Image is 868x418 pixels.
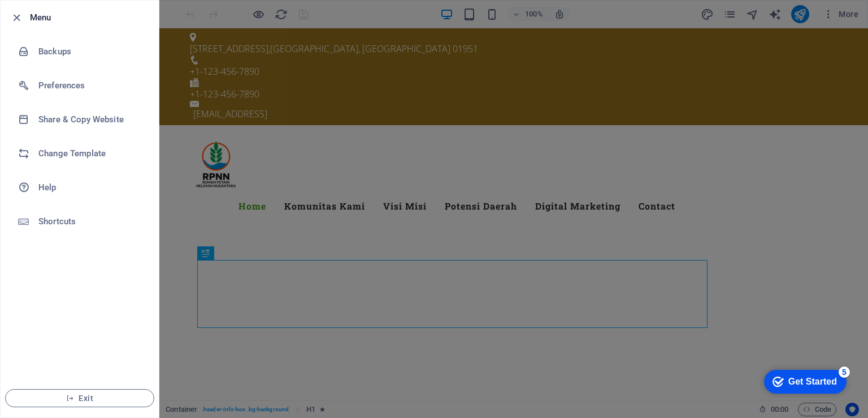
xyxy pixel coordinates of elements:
[9,6,92,29] div: Get Started 5 items remaining, 0% complete
[1,170,159,204] a: Help
[38,45,143,58] h6: Backups
[5,389,154,407] button: Exit
[84,2,95,14] div: 5
[38,181,143,194] h6: Help
[38,113,143,126] h6: Share & Copy Website
[30,11,150,24] h6: Menu
[38,147,143,160] h6: Change Template
[38,215,143,228] h6: Shortcuts
[15,394,145,403] span: Exit
[38,79,143,92] h6: Preferences
[33,12,82,23] div: Get Started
